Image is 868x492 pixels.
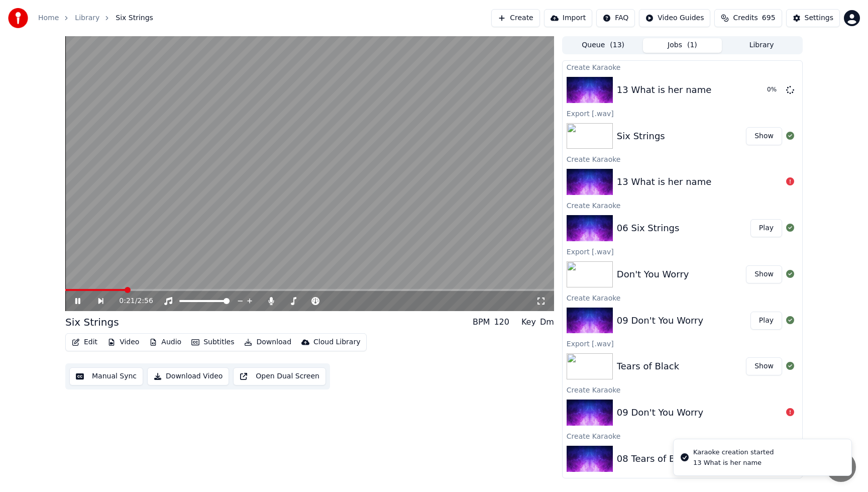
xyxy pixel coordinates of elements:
[617,267,689,281] div: Don't You Worry
[693,447,774,457] div: Karaoke creation started
[617,221,680,235] div: 06 Six Strings
[805,13,833,23] div: Settings
[746,265,782,283] button: Show
[313,337,360,347] div: Cloud Library
[521,316,536,328] div: Key
[473,316,490,328] div: BPM
[564,38,643,53] button: Queue
[563,476,802,488] div: Export [.wav]
[38,13,153,23] nav: breadcrumb
[68,335,101,349] button: Edit
[746,127,782,145] button: Show
[714,9,782,27] button: Credits695
[733,13,757,23] span: Credits
[596,9,635,27] button: FAQ
[563,430,802,442] div: Create Karaoke
[563,383,802,396] div: Create Karaoke
[722,38,801,53] button: Library
[540,316,554,328] div: Dm
[563,245,802,257] div: Export [.wav]
[38,13,59,23] a: Home
[137,296,153,306] span: 2:56
[563,337,802,349] div: Export [.wav]
[639,9,710,27] button: Video Guides
[617,175,711,189] div: 13 What is her name
[65,315,119,329] div: Six Strings
[617,314,703,328] div: 09 Don't You Worry
[563,107,802,119] div: Export [.wav]
[494,316,509,328] div: 120
[693,458,774,467] div: 13 What is her name
[563,199,802,211] div: Create Karaoke
[617,83,711,97] div: 13 What is her name
[116,13,153,23] span: Six Strings
[563,61,802,73] div: Create Karaoke
[491,9,540,27] button: Create
[75,13,99,23] a: Library
[563,291,802,304] div: Create Karaoke
[119,296,143,306] div: /
[563,153,802,165] div: Create Karaoke
[750,219,782,237] button: Play
[610,40,624,50] span: ( 13 )
[544,9,592,27] button: Import
[69,367,143,385] button: Manual Sync
[119,296,135,306] span: 0:21
[145,335,185,349] button: Audio
[643,38,722,53] button: Jobs
[750,312,782,330] button: Play
[187,335,238,349] button: Subtitles
[762,13,776,23] span: 695
[240,335,295,349] button: Download
[746,357,782,375] button: Show
[233,367,326,385] button: Open Dual Screen
[617,359,679,373] div: Tears of Black
[687,40,697,50] span: ( 1 )
[767,86,782,94] div: 0 %
[617,452,694,466] div: 08 Tears of Black
[103,335,143,349] button: Video
[147,367,229,385] button: Download Video
[786,9,840,27] button: Settings
[617,406,703,420] div: 09 Don't You Worry
[8,8,28,28] img: youka
[617,129,665,143] div: Six Strings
